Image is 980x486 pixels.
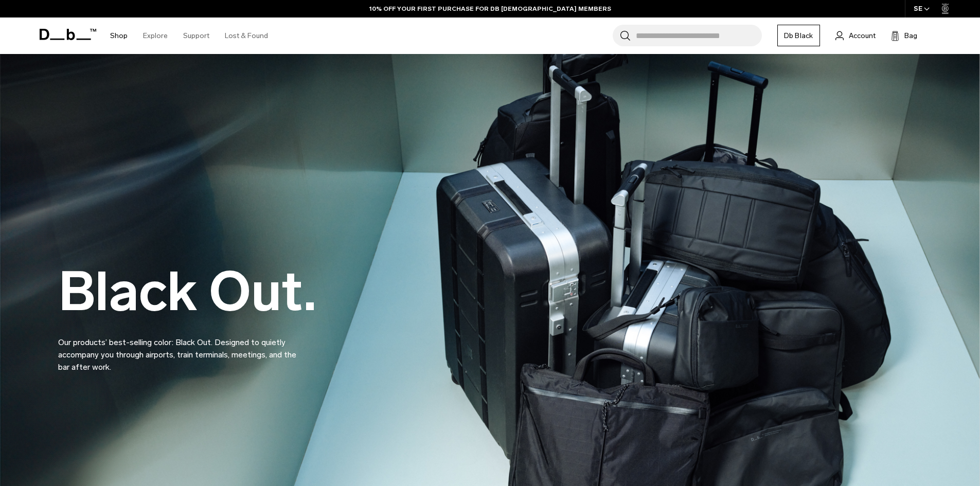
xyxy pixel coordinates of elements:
a: Db Black [777,25,820,46]
a: 10% OFF YOUR FIRST PURCHASE FOR DB [DEMOGRAPHIC_DATA] MEMBERS [369,4,611,13]
h2: Black Out. [58,265,316,319]
p: Our products’ best-selling color: Black Out. Designed to quietly accompany you through airports, ... [58,324,305,373]
a: Shop [110,17,128,54]
a: Lost & Found [225,17,268,54]
nav: Main Navigation [102,17,276,54]
button: Bag [891,29,917,42]
a: Support [183,17,209,54]
span: Bag [904,30,917,41]
a: Explore [143,17,168,54]
a: Account [835,29,876,42]
span: Account [849,30,876,41]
